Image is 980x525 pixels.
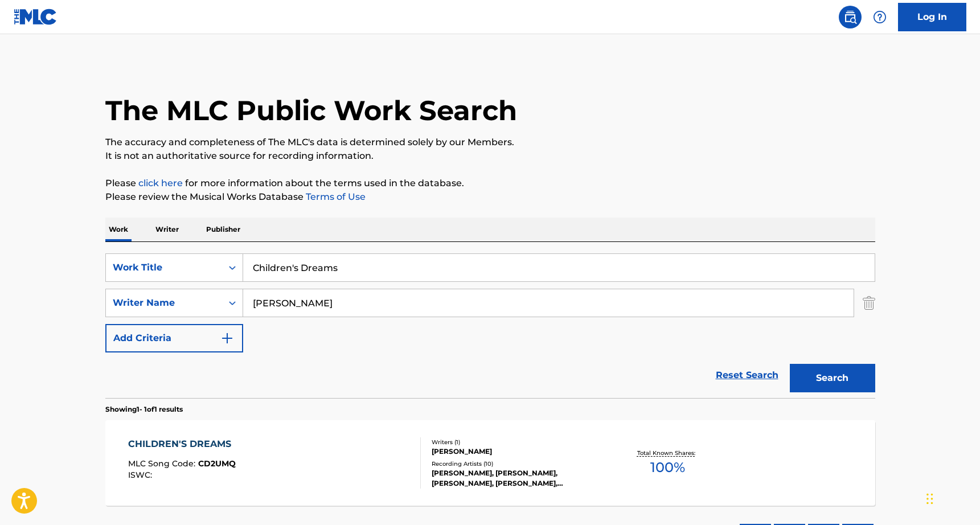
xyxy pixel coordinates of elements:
[128,437,237,451] div: CHILDREN'S DREAMS
[105,149,875,163] p: It is not an authoritative source for recording information.
[863,289,875,317] img: Delete Criterion
[898,3,966,31] a: Log In
[843,10,857,24] img: search
[152,218,182,241] p: Writer
[113,296,215,310] div: Writer Name
[198,458,236,469] span: CD2UMQ
[105,404,183,415] p: Showing 1 - 1 of 1 results
[105,420,875,506] a: CHILDREN'S DREAMSMLC Song Code:CD2UMQISWC:Writers (1)[PERSON_NAME]Recording Artists (10)[PERSON_N...
[432,446,604,457] div: [PERSON_NAME]
[105,177,875,190] p: Please for more information about the terms used in the database.
[923,470,980,525] iframe: Chat Widget
[105,190,875,204] p: Please review the Musical Works Database
[790,364,875,392] button: Search
[926,482,933,516] div: Drag
[203,218,244,241] p: Publisher
[105,218,132,241] p: Work
[128,470,155,480] span: ISWC :
[220,331,234,345] img: 9d2ae6d4665cec9f34b9.svg
[432,438,604,446] div: Writers ( 1 )
[14,9,58,25] img: MLC Logo
[113,261,215,274] div: Work Title
[105,93,517,128] h1: The MLC Public Work Search
[432,460,604,468] div: Recording Artists ( 10 )
[637,449,698,457] p: Total Known Shares:
[138,178,183,188] a: click here
[105,253,875,398] form: Search Form
[650,457,685,478] span: 100 %
[873,10,887,24] img: help
[868,6,891,28] div: Help
[304,191,366,202] a: Terms of Use
[105,136,875,149] p: The accuracy and completeness of The MLC's data is determined solely by our Members.
[432,468,604,489] div: [PERSON_NAME], [PERSON_NAME], [PERSON_NAME], [PERSON_NAME], [PERSON_NAME]
[710,363,784,388] a: Reset Search
[128,458,198,469] span: MLC Song Code :
[105,324,243,352] button: Add Criteria
[839,6,862,28] a: Public Search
